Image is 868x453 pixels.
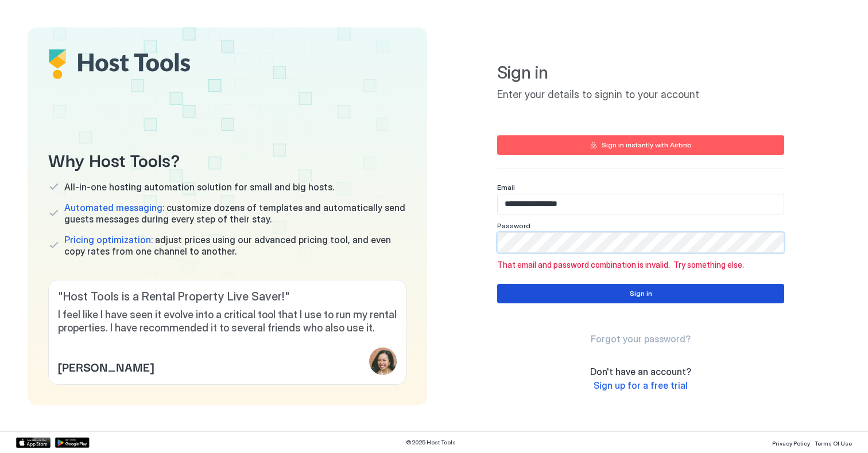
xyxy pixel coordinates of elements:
span: customize dozens of templates and automatically send guests messages during every step of their s... [64,202,406,225]
span: © 2025 Host Tools [406,439,456,446]
a: App Store [16,438,51,448]
span: Enter your details to signin to your account [497,88,784,101]
div: Sign in instantly with Airbnb [602,140,692,150]
span: Don't have an account? [590,366,691,377]
span: [PERSON_NAME] [58,358,154,375]
input: Input Field [498,194,784,214]
div: profile [369,347,397,375]
span: Why Host Tools? [48,146,406,172]
div: Sign in [630,288,652,299]
span: adjust prices using our advanced pricing tool, and even copy rates from one channel to another. [64,234,406,257]
span: Sign in [497,62,784,84]
a: Privacy Policy [772,436,810,448]
a: Sign up for a free trial [594,380,688,392]
a: Google Play Store [55,438,90,448]
input: Input Field [498,233,784,252]
span: Password [497,221,530,230]
span: Forgot your password? [591,333,691,345]
a: Terms Of Use [815,436,852,448]
button: Sign in [497,284,784,303]
span: Pricing optimization: [64,234,153,245]
span: Email [497,183,515,192]
iframe: Intercom live chat [11,414,39,442]
button: Sign in instantly with Airbnb [497,135,784,155]
span: Sign up for a free trial [594,380,688,391]
span: Automated messaging: [64,202,164,213]
a: Forgot your password? [591,333,691,345]
span: " Host Tools is a Rental Property Live Saver! " [58,290,397,304]
span: I feel like I have seen it evolve into a critical tool that I use to run my rental properties. I ... [58,308,397,334]
span: All-in-one hosting automation solution for small and big hosts. [64,181,334,193]
span: Privacy Policy [772,440,810,447]
span: Terms Of Use [815,440,852,447]
span: That email and password combination is invalid. Try something else. [497,260,784,270]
